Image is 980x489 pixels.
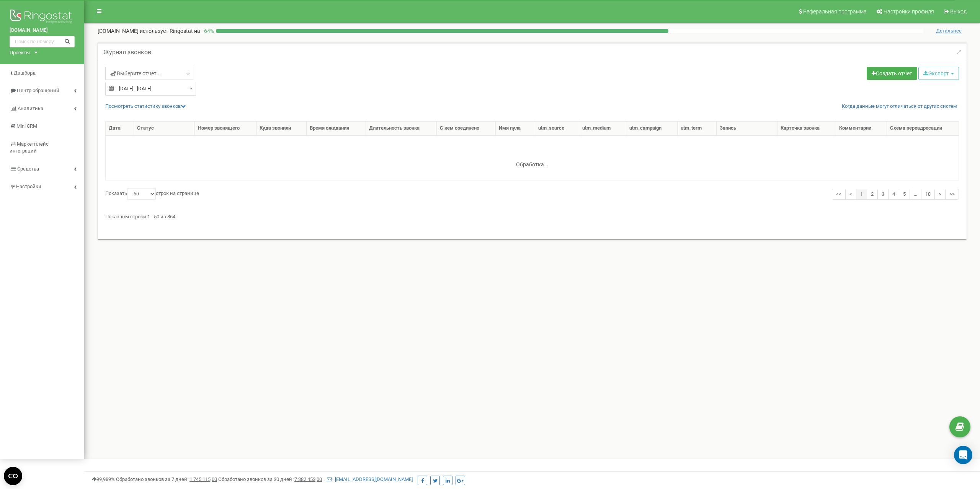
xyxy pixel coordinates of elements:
[256,122,307,135] th: Куда звонили
[842,103,957,110] a: Когда данные могут отличаться от других систем
[140,28,200,34] span: использует Ringostat на
[366,122,437,135] th: Длительность звонка
[14,70,36,76] span: Дашборд
[626,122,678,135] th: utm_campaign
[777,122,836,135] th: Карточка звонка
[200,27,216,35] p: 64 %
[106,122,134,135] th: Дата
[887,122,959,135] th: Схема переадресации
[884,8,934,15] span: Настройки профиля
[110,70,161,77] span: Выберите отчет...
[105,210,959,221] div: Показаны строки 1 - 50 из 864
[678,122,717,135] th: utm_term
[17,166,39,172] span: Средства
[877,189,889,200] a: 3
[945,189,959,200] a: >>
[105,67,193,80] a: Выберите отчет...
[867,189,878,200] a: 2
[18,106,43,111] span: Аналитика
[496,122,535,135] th: Имя пула
[950,8,967,15] span: Выход
[16,123,37,129] span: Mini CRM
[867,67,917,80] a: Создать отчет
[98,27,200,35] p: [DOMAIN_NAME]
[954,446,972,464] div: Open Intercom Messenger
[105,103,186,109] a: Посмотреть cтатистику звонков
[105,188,199,200] label: Показать строк на странице
[856,189,867,200] a: 1
[10,49,30,57] div: Проекты
[845,189,856,200] a: <
[579,122,626,135] th: utm_medium
[832,189,846,200] a: <<
[921,189,935,200] a: 18
[4,467,22,485] button: Open CMP widget
[936,28,962,34] span: Детальнее
[899,189,910,200] a: 5
[10,36,75,47] input: Поиск по номеру
[803,8,867,15] span: Реферальная программа
[836,122,887,135] th: Комментарии
[10,8,75,27] img: Ringostat logo
[437,122,496,135] th: С кем соединено
[535,122,579,135] th: utm_source
[134,122,195,135] th: Статус
[16,184,41,189] span: Настройки
[10,141,49,154] span: Маркетплейс интеграций
[103,49,151,56] h5: Журнал звонков
[127,188,156,200] select: Показатьстрок на странице
[934,189,946,200] a: >
[910,189,921,200] a: …
[484,155,580,167] div: Обработка...
[307,122,366,135] th: Время ожидания
[717,122,777,135] th: Запись
[17,88,59,93] span: Центр обращений
[918,67,959,80] button: Экспорт
[195,122,256,135] th: Номер звонящего
[10,27,75,34] a: [DOMAIN_NAME]
[888,189,899,200] a: 4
